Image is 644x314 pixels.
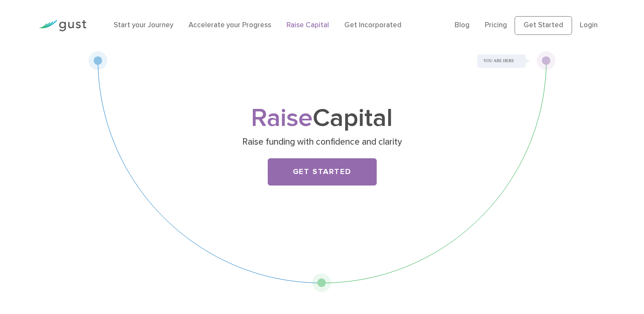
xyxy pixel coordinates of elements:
[455,21,469,29] a: Blog
[344,21,401,29] a: Get Incorporated
[515,16,572,35] a: Get Started
[251,103,313,133] span: Raise
[268,158,377,186] a: Get Started
[154,107,490,130] h1: Capital
[114,21,173,29] a: Start your Journey
[157,136,487,148] p: Raise funding with confidence and clarity
[580,21,598,29] a: Login
[39,20,86,31] img: Gust Logo
[485,21,507,29] a: Pricing
[286,21,329,29] a: Raise Capital
[189,21,271,29] a: Accelerate your Progress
